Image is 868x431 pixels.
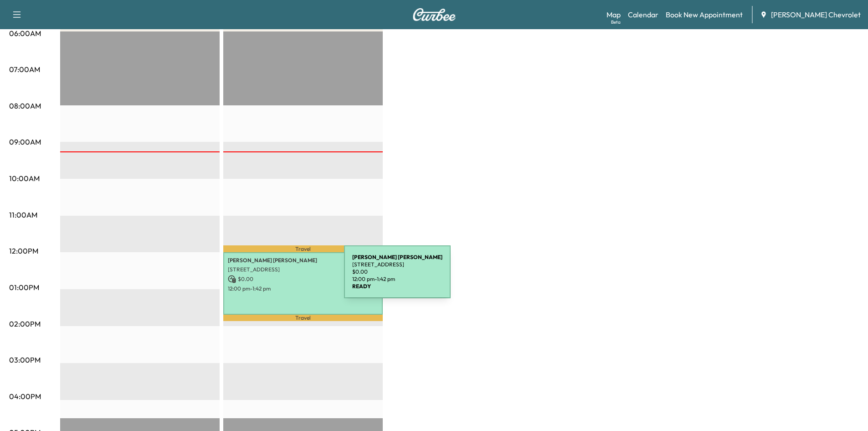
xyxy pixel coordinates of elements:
[223,315,383,321] p: Travel
[9,28,41,39] p: 06:00AM
[771,9,861,20] span: [PERSON_NAME] Chevrolet
[9,209,37,220] p: 11:00AM
[9,173,40,184] p: 10:00AM
[666,9,743,20] a: Book New Appointment
[352,261,442,268] p: [STREET_ADDRESS]
[9,136,41,147] p: 09:00AM
[9,318,41,329] p: 02:00PM
[9,100,41,111] p: 08:00AM
[606,9,621,20] a: MapBeta
[228,275,378,283] p: $ 0.00
[9,391,41,402] p: 04:00PM
[228,285,378,292] p: 12:00 pm - 1:42 pm
[352,283,371,290] b: READY
[352,275,442,283] p: 12:00 pm - 1:42 pm
[9,64,40,75] p: 07:00AM
[228,266,378,273] p: [STREET_ADDRESS]
[611,19,621,26] div: Beta
[352,254,442,260] b: [PERSON_NAME] [PERSON_NAME]
[228,257,378,264] p: [PERSON_NAME] [PERSON_NAME]
[9,354,41,365] p: 03:00PM
[9,245,38,256] p: 12:00PM
[9,282,39,293] p: 01:00PM
[628,9,658,20] a: Calendar
[223,245,383,252] p: Travel
[412,8,456,21] img: Curbee Logo
[352,268,442,275] p: $ 0.00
